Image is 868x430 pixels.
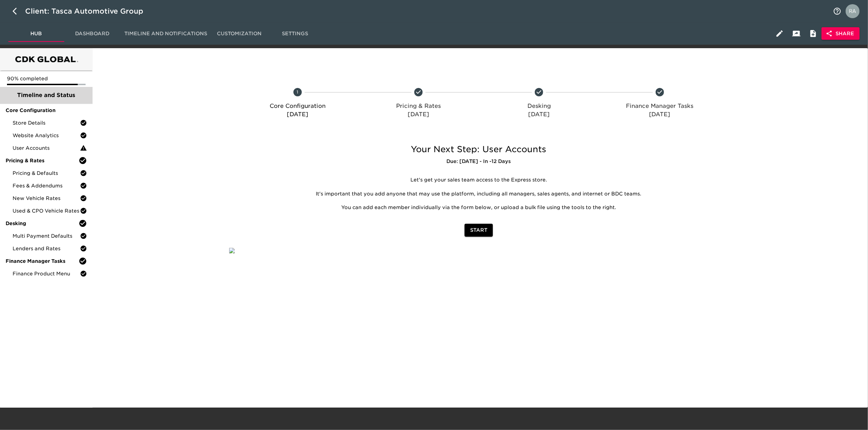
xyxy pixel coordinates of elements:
span: Dashboard [68,29,116,38]
span: Pricing & Rates [6,157,79,164]
span: Pricing & Defaults [13,170,80,177]
img: Profile [846,4,860,18]
span: Finance Manager Tasks [6,258,79,265]
p: Let's get your sales team access to the Express store. [234,177,723,184]
p: Core Configuration [240,102,356,110]
p: [DATE] [240,110,356,119]
span: Customization [216,29,263,38]
span: Settings [271,29,319,38]
span: Website Analytics [13,132,80,139]
span: Start [470,226,487,235]
p: It's important that you add anyone that may use the platform, including all managers, sales agent... [234,191,723,198]
span: Core Configuration [6,107,87,114]
span: User Accounts [13,144,80,151]
p: Pricing & Rates [361,102,476,110]
div: Client: Tasca Automotive Group [25,6,153,17]
span: Lenders and Rates [13,245,80,252]
h6: Due: [DATE] - In -12 Days [229,158,729,165]
p: Finance Manager Tasks [602,102,717,110]
p: You can add each member individually via the form below, or upload a bulk file using the tools to... [234,204,723,211]
p: [DATE] [482,110,597,119]
p: [DATE] [602,110,717,119]
span: Desking [6,220,79,227]
button: Share [822,27,860,40]
img: qkibX1zbU72zw90W6Gan%2FTemplates%2FRjS7uaFIXtg43HUzxvoG%2F3e51d9d6-1114-4229-a5bf-f5ca567b6beb.jpg [229,248,235,253]
button: Edit Hub [771,25,788,42]
text: 1 [297,89,299,95]
h5: Your Next Step: User Accounts [229,144,729,155]
span: Timeline and Status [6,91,87,99]
span: Hub [13,29,60,38]
p: Desking [482,102,597,110]
button: Start [465,224,493,237]
button: Client View [788,25,805,42]
span: New Vehicle Rates [13,195,80,202]
span: Finance Product Menu [13,270,80,277]
p: [DATE] [361,110,476,119]
span: Store Details [13,119,80,126]
button: notifications [829,3,846,20]
p: 90% completed [7,75,86,82]
span: Fees & Addendums [13,182,80,189]
span: Share [827,29,854,38]
span: Multi Payment Defaults [13,232,80,239]
span: Timeline and Notifications [124,29,207,38]
span: Used & CPO Vehicle Rates [13,207,80,214]
button: Internal Notes and Comments [805,25,822,42]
